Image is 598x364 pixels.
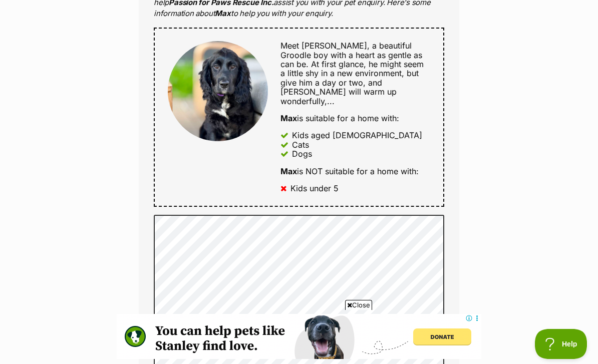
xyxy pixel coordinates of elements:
[280,114,430,123] div: is suitable for a home with:
[117,314,481,359] iframe: Advertisement
[290,184,339,193] div: Kids under 5
[215,9,230,18] strong: Max
[280,41,424,106] span: Meet [PERSON_NAME], a beautiful Groodle boy with a heart as gentle as can be. At first glance, he...
[292,149,312,158] div: Dogs
[292,140,309,149] div: Cats
[345,300,372,310] span: Close
[292,131,422,140] div: Kids aged [DEMOGRAPHIC_DATA]
[168,41,268,141] img: Max
[280,167,430,176] div: is NOT suitable for a home with:
[535,329,588,359] iframe: Help Scout Beacon - Open
[280,113,297,123] strong: Max
[280,166,297,176] strong: Max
